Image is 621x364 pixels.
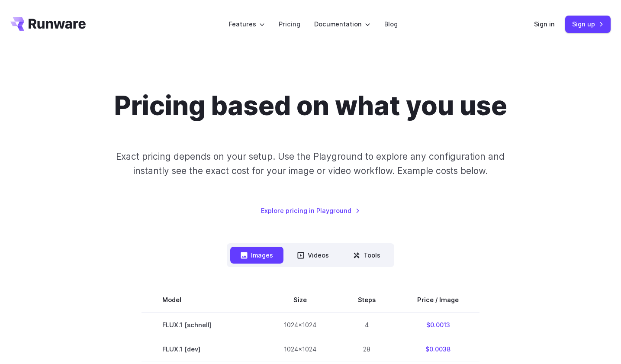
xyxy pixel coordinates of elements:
th: Size [263,288,337,312]
h1: Pricing based on what you use [114,90,507,122]
a: Blog [384,19,398,29]
p: Exact pricing depends on your setup. Use the Playground to explore any configuration and instantl... [100,149,521,178]
th: Price / Image [396,288,479,312]
a: Sign in [534,19,555,29]
td: 1024x1024 [263,312,337,337]
a: Sign up [565,16,611,32]
th: Steps [337,288,396,312]
label: Features [229,19,265,29]
td: FLUX.1 [schnell] [142,312,263,337]
td: 1024x1024 [263,337,337,361]
button: Images [230,247,283,264]
a: Pricing [279,19,300,29]
td: $0.0013 [396,312,479,337]
a: Go to / [10,17,86,31]
a: Explore pricing in Playground [261,206,360,216]
td: FLUX.1 [dev] [142,337,263,361]
td: 4 [337,312,396,337]
label: Documentation [314,19,370,29]
th: Model [142,288,263,312]
td: 28 [337,337,396,361]
td: $0.0038 [396,337,479,361]
button: Tools [343,247,391,264]
button: Videos [287,247,339,264]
